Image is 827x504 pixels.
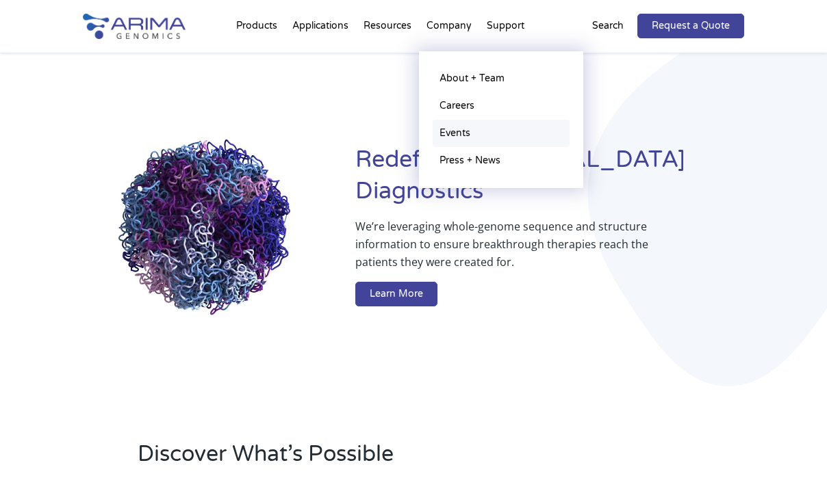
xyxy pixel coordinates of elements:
iframe: Chat Widget [759,438,827,504]
img: Arima-Genomics-logo [83,14,186,39]
a: Careers [433,92,570,120]
a: Request a Quote [637,14,744,38]
a: About + Team [433,65,570,92]
p: Search [592,17,624,35]
h1: Redefining [MEDICAL_DATA] Diagnostics [355,144,744,217]
a: Press + News [433,147,570,174]
h2: Discover What’s Possible [138,439,570,480]
p: We’re leveraging whole-genome sequence and structure information to ensure breakthrough therapies... [355,217,689,282]
a: Events [433,120,570,147]
a: Learn More [355,282,437,306]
